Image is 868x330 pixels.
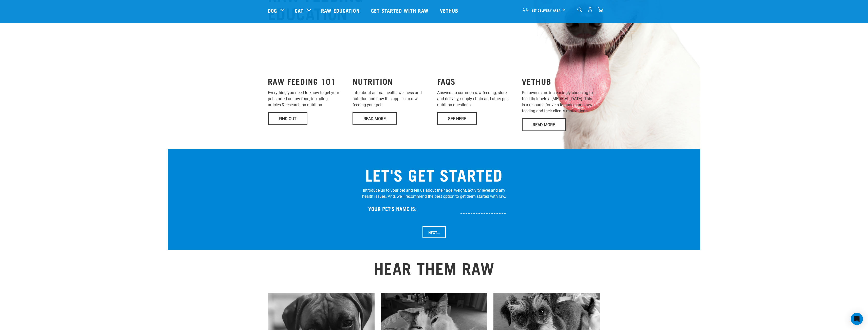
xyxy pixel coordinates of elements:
[362,187,506,200] p: Introduce us to your pet and tell us about their age, weight, activity level and any health issue...
[437,112,477,125] a: See Here
[268,77,346,86] h3: RAW FEEDING 101
[577,7,582,12] img: home-icon-1@2x.png
[268,90,346,108] p: Everything you need to know to get your pet started on raw food, including articles & research on...
[366,0,435,20] a: Get started with Raw
[587,7,593,12] img: user.png
[522,7,529,12] img: van-moving.png
[522,90,600,114] p: Pet owners are increasingly choosing to feed their pets a [MEDICAL_DATA]. This is a resource for ...
[353,90,431,108] p: Info about animal health, wellness and nutrition and how this applies to raw feeding your pet
[268,112,307,125] a: Find Out
[435,0,465,20] a: Vethub
[353,112,397,125] a: Read More
[422,226,446,238] input: Next...
[851,313,863,325] div: Open Intercom Messenger
[437,90,516,108] p: Answers to common raw feeding, store and delivery, supply chain and other pet nutrition questions
[362,165,506,183] h2: LET'S GET STARTED
[598,7,603,12] img: home-icon@2x.png
[316,0,366,20] a: Raw Education
[268,258,600,277] h2: HEAR THEM RAW
[522,77,600,86] h3: VETHUB
[437,77,516,86] h3: FAQS
[268,7,277,14] a: Dog
[295,7,303,14] a: Cat
[522,118,566,131] a: Read More
[531,9,561,11] span: Set Delivery Area
[353,77,431,86] h3: NUTRITION
[368,206,417,211] h4: Your Pet’s name is:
